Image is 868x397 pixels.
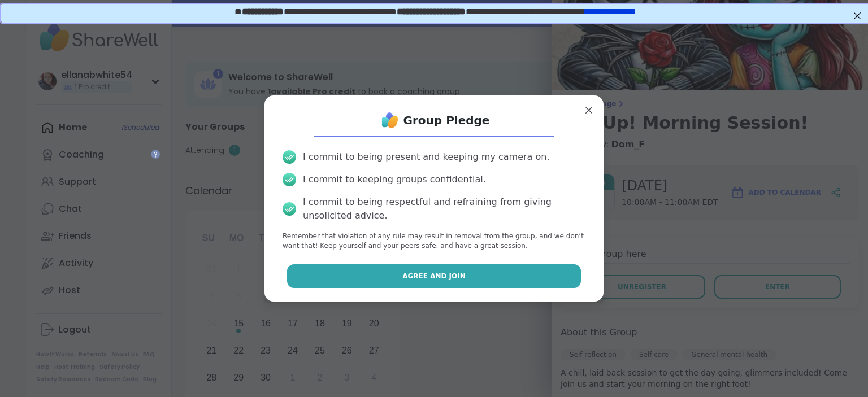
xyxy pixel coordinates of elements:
button: Agree and Join [287,264,581,288]
h1: Group Pledge [403,112,490,128]
iframe: Spotlight [151,150,160,159]
span: Agree and Join [402,271,466,281]
div: I commit to being present and keeping my camera on. [303,150,549,164]
img: ShareWell Logo [379,109,401,132]
p: Remember that violation of any rule may result in removal from the group, and we don’t want that!... [283,232,585,251]
div: I commit to keeping groups confidential. [303,173,486,186]
div: I commit to being respectful and refraining from giving unsolicited advice. [303,195,585,223]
